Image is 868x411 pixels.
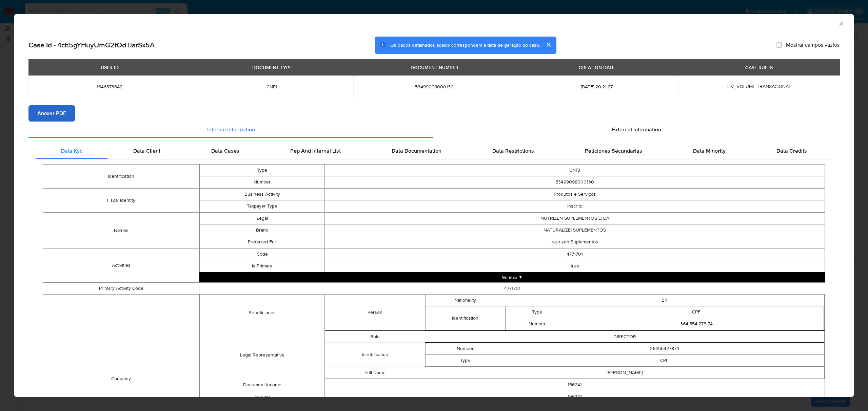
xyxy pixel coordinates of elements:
[37,84,183,90] span: 1646373642
[200,189,325,200] td: Business Activity
[200,165,325,176] td: Type
[325,295,425,331] td: Person
[28,122,840,138] div: Detailed info
[248,62,296,73] div: DOCUMENT TYPE
[199,283,825,295] td: 4771701
[325,213,825,224] td: NUTRIZEN SUPLEMENTOS LTDA
[37,106,66,121] span: Anexar PDF
[290,147,341,155] span: Pep And Internal List
[133,147,160,155] span: Data Client
[43,213,199,248] td: Names
[211,147,239,155] span: Data Cases
[569,318,824,330] td: 364.554.278-74
[325,224,825,236] td: NATURALIZEI SUPLEMENTOS
[425,343,505,355] td: Number
[325,331,425,343] td: Role
[200,248,325,260] td: Code
[741,62,777,73] div: CASE RULES
[612,126,661,133] span: External information
[325,343,425,367] td: Identification
[505,355,824,367] td: CPF
[200,224,325,236] td: Brand
[325,260,825,272] td: true
[505,318,569,330] td: Number
[585,147,642,155] span: Peticiones Secundarias
[776,147,807,155] span: Data Credits
[97,62,123,73] div: USER ID
[786,42,840,48] span: Mostrar campos vazios
[361,84,508,90] span: 53499098000130
[390,42,540,48] span: Os dados detalhados abaixo correspondem à data de geração do caso.
[207,126,255,133] span: Internal information
[200,176,325,188] td: Number
[425,355,505,367] td: Type
[61,147,82,155] span: Data Kyc
[325,391,825,403] td: 156241
[325,367,425,379] td: Full Name
[200,379,325,391] td: Document Income
[693,147,726,155] span: Data Minority
[325,189,825,200] td: Produtos e Serviços
[325,379,825,391] td: 156241
[200,213,325,224] td: Legal
[43,248,199,283] td: Activities
[505,295,824,306] td: BR
[425,306,505,330] td: Identification
[200,236,325,248] td: Preferred Full
[43,283,199,295] td: Primary Activity Code
[200,260,325,272] td: Is Primary
[325,176,825,188] td: 53499098000130
[425,295,505,306] td: Nationality
[199,272,825,282] button: Expand array
[28,41,155,49] h2: Case Id - 4ch5gYHuyUmG2fOdTlarSx5A
[505,343,824,355] td: 36455427874
[838,20,844,26] button: Fechar a janela
[569,306,824,318] td: CPF
[14,14,854,397] div: closure-recommendation-modal
[407,62,462,73] div: DOCUMENT NUMBER
[325,236,825,248] td: Nutrizen Suplementos
[28,105,75,122] button: Anexar PDF
[727,83,791,90] span: HV_VOLUME TRANSACIONAL
[200,391,325,403] td: Income
[199,84,345,90] span: CNPJ
[200,331,325,379] td: Legal Representative
[200,295,325,331] td: Beneficiaries
[524,84,670,90] span: [DATE] 20:21:27
[325,200,825,212] td: Inscrito
[540,37,556,53] button: cerrar
[43,189,199,213] td: Fiscal Identity
[200,200,325,212] td: Taxpayer Type
[325,165,825,176] td: CNPJ
[43,165,199,189] td: Identification
[505,306,569,318] td: Type
[425,331,824,343] td: DIRECTOR
[492,147,534,155] span: Data Restrictions
[36,143,832,159] div: Detailed internal info
[392,147,441,155] span: Data Documentation
[776,42,782,48] input: Mostrar campos vazios
[425,367,824,379] td: [PERSON_NAME]
[325,248,825,260] td: 4771701
[575,62,619,73] div: CREATION DATE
